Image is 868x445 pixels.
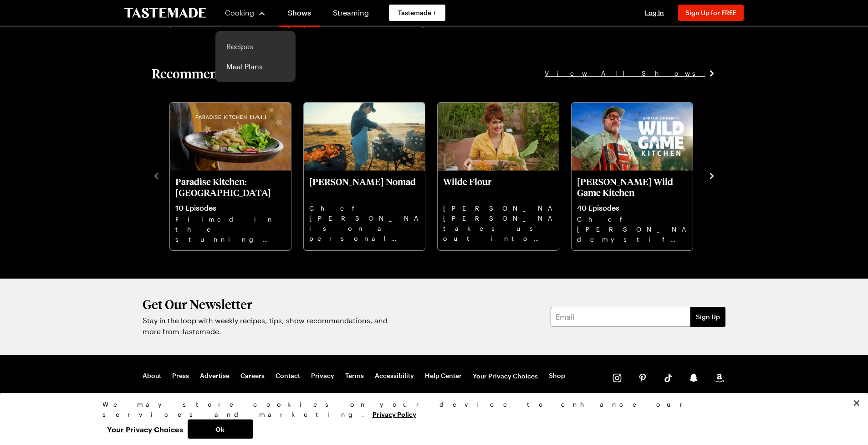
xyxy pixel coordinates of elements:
a: Shows [279,2,320,27]
button: Your Privacy Choices [473,372,538,381]
a: Wilde FlourWilde Flour[PERSON_NAME] [PERSON_NAME] takes us out into the world to discover the sci... [437,103,558,250]
div: 4 / 10 [570,100,704,251]
span: Log In [645,9,664,16]
button: Log In [636,8,673,17]
h2: Get Our Newsletter [143,297,393,311]
a: Press [172,372,189,381]
a: Paradise Kitchen: BaliParadise Kitchen: [GEOGRAPHIC_DATA]10 EpisodesFilmed in the stunning backdr... [169,103,290,250]
div: Privacy [102,399,758,439]
div: Cooking [215,31,296,82]
a: Careers [240,372,265,381]
p: Chef [PERSON_NAME] is on a personal journey in [GEOGRAPHIC_DATA] to experience the art of grillin... [309,203,419,243]
a: Andrew Zimmern's Wild Game Kitchen[PERSON_NAME] Wild Game Kitchen40 EpisodesChef [PERSON_NAME] de... [571,103,692,250]
span: Tastemade + [398,8,436,17]
p: 40 Episodes [577,203,687,212]
a: To Tastemade Home Page [124,8,206,18]
button: Cooking [225,2,266,24]
h2: Recommended [152,65,240,82]
span: Sign Up for FREE [685,9,736,16]
div: We may store cookies on your device to enhance our services and marketing. [102,399,758,419]
a: Terms [345,372,364,381]
p: Chef [PERSON_NAME] demystifies sourcing wild game and cooking gourmet food over an open fire. [577,214,687,243]
button: Close [847,393,867,413]
a: Contact [276,372,300,381]
img: Paradise Kitchen: Bali [170,103,291,171]
button: Sign Up for FREE [678,5,744,21]
button: Ok [188,419,253,439]
a: Agustín Mallmann's Nomad[PERSON_NAME] NomadChef [PERSON_NAME] is on a personal journey in [GEOGRA... [303,103,424,250]
div: 3 / 10 [436,100,570,251]
a: About [143,372,161,381]
span: View All Shows [545,68,705,78]
a: Help Center [425,372,462,381]
a: Recipes [221,36,290,57]
input: Email [551,307,690,327]
img: Agustín Mallmann's Nomad [304,103,425,171]
p: Paradise Kitchen: [GEOGRAPHIC_DATA] [175,176,286,198]
img: Andrew Zimmern's Wild Game Kitchen [572,103,693,171]
a: Tastemade + [389,5,445,21]
button: navigate to previous item [152,170,161,181]
a: Privacy [311,372,334,381]
a: Advertise [200,372,230,381]
a: View All Shows [545,68,716,78]
p: [PERSON_NAME] [PERSON_NAME] takes us out into the world to discover the science, art & magic of r... [443,203,553,243]
p: [PERSON_NAME] Nomad [309,176,419,198]
a: Accessibility [375,372,414,381]
button: Your Privacy Choices [102,419,188,439]
p: Filmed in the stunning backdrop of [GEOGRAPHIC_DATA], follow Chef [PERSON_NAME] on her journey to... [175,214,286,243]
nav: Footer [143,372,565,381]
div: 2 / 10 [302,100,436,251]
img: Wilde Flour [438,103,559,171]
button: navigate to next item [707,170,716,181]
p: [PERSON_NAME] Wild Game Kitchen [577,176,687,198]
a: More information about your privacy, opens in a new tab [373,409,416,418]
p: 10 Episodes [175,203,286,212]
a: Shop [549,372,565,381]
p: Wilde Flour [443,176,553,198]
button: Sign Up [690,307,725,327]
span: Cooking [225,8,254,17]
span: Sign Up [696,312,720,321]
p: Stay in the loop with weekly recipes, tips, show recommendations, and more from Tastemade. [143,315,393,337]
a: Meal Plans [221,57,290,77]
div: 1 / 10 [168,100,302,251]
